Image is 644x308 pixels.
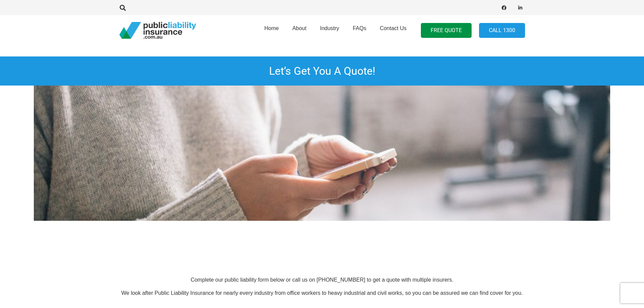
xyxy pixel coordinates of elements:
img: Public liability insurance quote [34,86,610,221]
a: FAQs [346,13,373,48]
a: FREE QUOTE [421,23,472,38]
a: Search [116,5,130,11]
a: About [286,13,313,48]
a: LinkedIn [516,3,525,13]
span: FAQs [353,25,366,31]
a: Call 1300 [479,23,525,38]
img: aig [118,221,151,255]
img: allianz [225,221,259,255]
img: qbe [439,221,473,255]
a: pli_logotransparent [119,22,196,39]
span: About [292,25,307,31]
img: zurich [547,221,581,255]
span: Contact Us [380,25,406,31]
p: We look after Public Liability Insurance for nearly every industry from office workers to heavy i... [119,289,525,297]
span: Home [264,25,279,31]
a: Facebook [499,3,509,13]
a: Contact Us [373,13,413,48]
img: steadfast [332,221,366,255]
p: Complete our public liability form below or call us on [PHONE_NUMBER] to get a quote with multipl... [119,276,525,284]
a: Industry [313,13,346,48]
span: Industry [320,25,339,31]
a: Home [258,13,286,48]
